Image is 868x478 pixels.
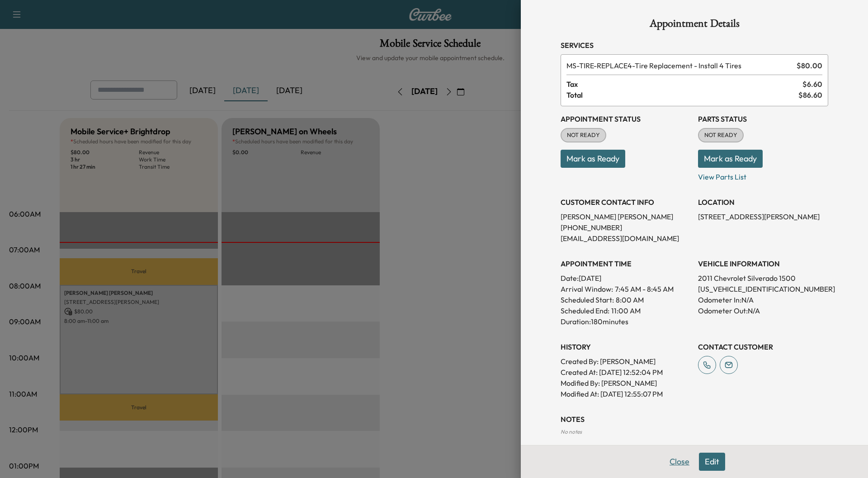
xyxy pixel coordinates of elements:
[561,150,625,168] button: Mark as Ready
[698,114,828,124] h3: Parts Status
[561,428,828,435] div: No notes
[561,341,691,352] h3: History
[561,284,691,294] p: Arrival Window:
[566,90,798,100] span: Total
[561,316,691,327] p: Duration: 180 minutes
[698,341,828,352] h3: CONTACT CUSTOMER
[561,367,691,378] p: Created At : [DATE] 12:52:04 PM
[698,294,828,305] p: Odometer In: N/A
[561,305,609,316] p: Scheduled End:
[561,40,828,51] h3: Services
[698,197,828,208] h3: LOCATION
[566,60,793,71] span: Tire Replacement - Install 4 Tires
[698,284,828,294] p: [US_VEHICLE_IDENTIFICATION_NUMBER]
[798,90,822,100] span: $ 86.60
[797,60,822,71] span: $ 80.00
[802,79,822,90] span: $ 6.60
[698,211,828,222] p: [STREET_ADDRESS][PERSON_NAME]
[561,211,691,222] p: [PERSON_NAME] [PERSON_NAME]
[566,79,802,90] span: Tax
[561,258,691,269] h3: APPOINTMENT TIME
[698,168,828,182] p: View Parts List
[616,294,644,305] p: 8:00 AM
[664,453,695,471] button: Close
[698,273,828,284] p: 2011 Chevrolet Silverado 1500
[561,273,691,284] p: Date: [DATE]
[561,356,691,367] p: Created By : [PERSON_NAME]
[561,233,691,244] p: [EMAIL_ADDRESS][DOMAIN_NAME]
[615,284,674,294] span: 7:45 AM - 8:45 AM
[699,131,743,140] span: NOT READY
[698,305,828,316] p: Odometer Out: N/A
[561,294,614,305] p: Scheduled Start:
[561,378,691,388] p: Modified By : [PERSON_NAME]
[561,388,691,399] p: Modified At : [DATE] 12:55:07 PM
[699,453,725,471] button: Edit
[561,131,605,140] span: NOT READY
[561,18,828,33] h1: Appointment Details
[698,150,763,168] button: Mark as Ready
[561,114,691,124] h3: Appointment Status
[698,258,828,269] h3: VEHICLE INFORMATION
[561,197,691,208] h3: CUSTOMER CONTACT INFO
[561,414,828,425] h3: NOTES
[611,305,641,316] p: 11:00 AM
[561,222,691,233] p: [PHONE_NUMBER]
